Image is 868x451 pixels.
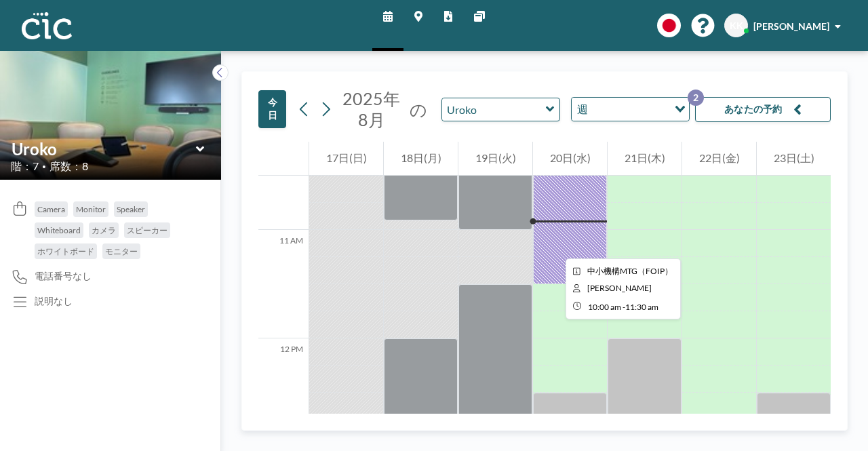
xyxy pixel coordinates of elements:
[592,100,667,118] input: Search for option
[730,20,743,32] span: KK
[117,204,145,214] span: Speaker
[11,159,39,173] span: 階：7
[384,142,458,176] div: 18日(月)
[608,142,682,176] div: 21日(木)
[37,204,65,214] span: Camera
[127,225,167,235] span: スピーカー
[682,142,756,176] div: 22日(金)
[105,246,138,256] span: モニター
[533,142,607,176] div: 20日(水)
[410,99,427,120] span: の
[309,142,383,176] div: 17日(日)
[757,142,831,176] div: 23日(土)
[695,97,831,122] button: あなたの予約2
[258,121,309,230] div: 10 AM
[35,270,92,282] span: 電話番号なし
[92,225,116,235] span: カメラ
[753,20,829,32] span: [PERSON_NAME]
[625,302,658,312] span: 11:30 AM
[623,302,625,312] span: -
[258,230,309,338] div: 11 AM
[588,302,621,312] span: 10:00 AM
[574,100,591,118] span: 週
[22,12,72,39] img: organization-logo
[76,204,106,214] span: Monitor
[458,142,532,176] div: 19日(火)
[37,225,81,235] span: Whiteboard
[587,266,673,276] span: 中小機構MTG（FOIP）
[50,159,88,173] span: 席数：8
[42,162,46,171] span: •
[35,295,73,307] div: 説明なし
[258,90,286,128] button: 今日
[587,283,652,293] span: kenshi kinoshita
[442,98,546,121] input: Uroko
[12,139,196,159] input: Uroko
[258,338,309,447] div: 12 PM
[688,90,704,106] p: 2
[342,88,400,130] span: 2025年8月
[572,98,689,121] div: Search for option
[37,246,94,256] span: ホワイトボード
